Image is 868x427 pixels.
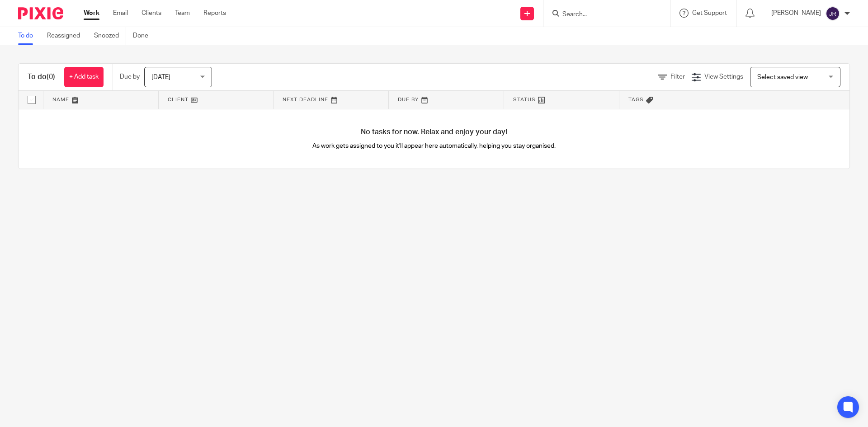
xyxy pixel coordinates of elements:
[84,9,99,18] a: Work
[142,9,161,18] a: Clients
[771,9,821,18] p: [PERSON_NAME]
[628,97,644,102] span: Tags
[826,6,840,21] img: svg%3E
[19,127,849,137] h4: No tasks for now. Relax and enjoy your day!
[692,10,727,16] span: Get Support
[18,7,63,19] img: Pixie
[18,27,40,45] a: To do
[670,74,685,80] span: Filter
[226,141,642,150] p: As work gets assigned to you it'll appear here automatically, helping you stay organised.
[757,74,808,80] span: Select saved view
[704,74,743,80] span: View Settings
[113,9,128,18] a: Email
[94,27,126,45] a: Snoozed
[120,72,140,81] p: Due by
[47,27,87,45] a: Reassigned
[28,72,55,82] h1: To do
[203,9,226,18] a: Reports
[175,9,190,18] a: Team
[561,11,643,19] input: Search
[151,74,170,80] span: [DATE]
[133,27,155,45] a: Done
[64,67,104,87] a: + Add task
[47,73,55,80] span: (0)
